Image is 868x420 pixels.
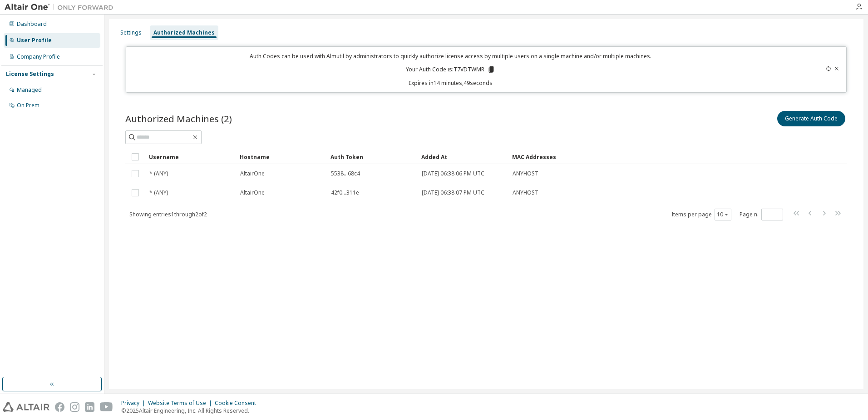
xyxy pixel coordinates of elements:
button: 10 [717,211,729,218]
span: AltairOne [240,170,265,177]
span: ANYHOST [513,170,538,177]
img: facebook.svg [55,402,64,412]
span: AltairOne [240,189,265,196]
span: Showing entries 1 through 2 of 2 [129,210,207,218]
div: Privacy [121,400,148,407]
span: [DATE] 06:38:07 PM UTC [422,189,484,196]
p: Your Auth Code is: T7VDTWMR [406,65,495,74]
div: Cookie Consent [215,400,261,407]
span: 5538...68c4 [331,170,360,177]
span: * (ANY) [149,189,168,196]
span: Page n. [740,209,783,220]
span: Authorized Machines (2) [125,112,232,125]
div: Authorized Machines [153,29,215,36]
div: MAC Addresses [512,150,752,164]
img: linkedin.svg [85,402,94,412]
img: Altair One [5,3,118,12]
div: User Profile [17,37,52,44]
div: On Prem [17,102,39,109]
p: Expires in 14 minutes, 49 seconds [132,79,770,87]
div: Dashboard [17,20,47,28]
img: instagram.svg [70,402,79,412]
span: * (ANY) [149,170,168,177]
div: Settings [120,29,142,36]
div: Auth Token [330,150,414,164]
span: 42f0...311e [331,189,359,196]
div: Website Terms of Use [148,400,215,407]
span: Items per page [671,209,731,220]
button: Generate Auth Code [777,111,845,126]
div: Hostname [240,150,323,164]
img: youtube.svg [100,402,113,412]
div: License Settings [6,70,54,78]
img: altair_logo.svg [3,402,49,412]
p: Auth Codes can be used with Almutil by administrators to quickly authorize license access by mult... [132,52,770,60]
span: [DATE] 06:38:06 PM UTC [422,170,484,177]
div: Company Profile [17,53,60,60]
div: Managed [17,86,42,94]
span: ANYHOST [513,189,538,196]
p: © 2025 Altair Engineering, Inc. All Rights Reserved. [121,407,261,415]
div: Username [149,150,232,164]
div: Added At [421,150,505,164]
